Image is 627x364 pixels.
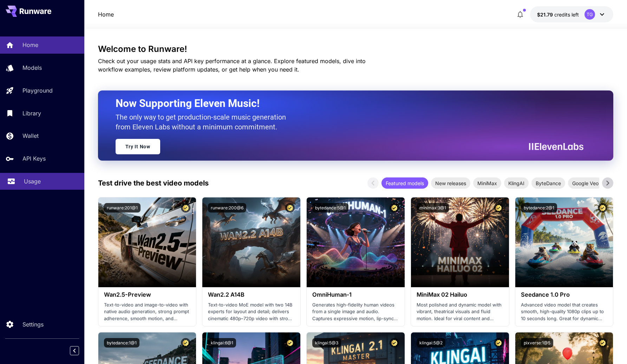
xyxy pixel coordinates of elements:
[417,338,445,348] button: klingai:5@2
[473,177,501,189] div: MiniMax
[381,180,428,187] span: Featured models
[390,203,399,213] button: Certified Model – Vetted for best performance and includes a commercial license.
[208,338,236,348] button: klingai:6@1
[285,203,295,213] button: Certified Model – Vetted for best performance and includes a commercial license.
[598,203,607,213] button: Certified Model – Vetted for best performance and includes a commercial license.
[521,302,608,322] p: Advanced video model that creates smooth, high-quality 1080p clips up to 10 seconds long. Great f...
[312,338,341,348] button: klingai:5@3
[307,197,405,287] img: alt
[116,97,579,110] h2: Now Supporting Eleven Music!
[98,10,114,19] a: Home
[104,302,191,322] p: Text-to-video and image-to-video with native audio generation, strong prompt adherence, smooth mo...
[515,197,613,287] img: alt
[537,12,554,18] span: $21.79
[417,302,503,322] p: Most polished and dynamic model with vibrant, theatrical visuals and fluid motion. Ideal for vira...
[312,203,348,213] button: bytedance:5@1
[568,177,603,189] div: Google Veo
[390,338,399,348] button: Certified Model – Vetted for best performance and includes a commercial license.
[104,291,191,298] h3: Wan2.5-Preview
[312,291,399,298] h3: OmniHuman‑1
[22,154,46,163] p: API Keys
[417,203,449,213] button: minimax:3@1
[521,338,553,348] button: pixverse:1@5
[181,338,190,348] button: Certified Model – Vetted for best performance and includes a commercial license.
[504,180,529,187] span: KlingAI
[411,197,509,287] img: alt
[504,177,529,189] div: KlingAI
[598,338,607,348] button: Certified Model – Vetted for best performance and includes a commercial license.
[70,346,79,355] button: Collapse sidebar
[568,180,603,187] span: Google Veo
[24,177,41,186] p: Usage
[98,58,366,73] span: Check out your usage stats and API key performance at a glance. Explore featured models, dive int...
[530,6,613,22] button: $21.7903TG
[22,63,42,72] p: Models
[521,291,608,298] h3: Seedance 1.0 Pro
[584,9,595,20] div: TG
[537,11,579,18] div: $21.7903
[381,177,428,189] div: Featured models
[208,203,246,213] button: runware:200@6
[98,197,196,287] img: alt
[22,132,39,140] p: Wallet
[22,86,53,95] p: Playground
[104,338,139,348] button: bytedance:1@1
[285,338,295,348] button: Certified Model – Vetted for best performance and includes a commercial license.
[494,338,503,348] button: Certified Model – Vetted for best performance and includes a commercial license.
[431,180,470,187] span: New releases
[208,291,295,298] h3: Wan2.2 A14B
[208,302,295,322] p: Text-to-video MoE model with two 14B experts for layout and detail; delivers cinematic 480p–720p ...
[116,112,291,132] p: The only way to get production-scale music generation from Eleven Labs without a minimum commitment.
[22,41,38,49] p: Home
[104,203,141,213] button: runware:201@1
[521,203,557,213] button: bytedance:2@1
[473,180,501,187] span: MiniMax
[98,44,614,54] h3: Welcome to Runware!
[98,178,209,188] p: Test drive the best video models
[431,177,470,189] div: New releases
[531,177,565,189] div: ByteDance
[75,344,84,357] div: Collapse sidebar
[22,320,44,329] p: Settings
[98,10,114,19] nav: breadcrumb
[531,180,565,187] span: ByteDance
[417,291,503,298] h3: MiniMax 02 Hailuo
[554,12,579,18] span: credits left
[181,203,190,213] button: Certified Model – Vetted for best performance and includes a commercial license.
[22,109,41,117] p: Library
[494,203,503,213] button: Certified Model – Vetted for best performance and includes a commercial license.
[312,302,399,322] p: Generates high-fidelity human videos from a single image and audio. Captures expressive motion, l...
[202,197,300,287] img: alt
